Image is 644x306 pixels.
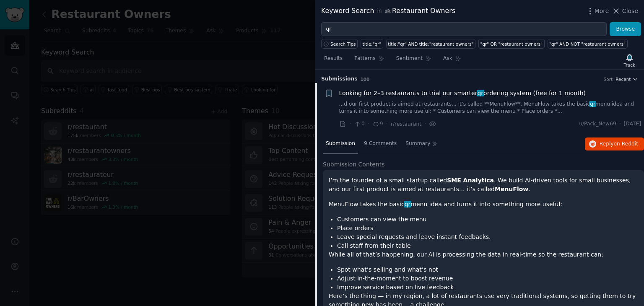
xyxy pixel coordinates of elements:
a: title:"qr" AND title:"restaurant owners" [386,39,475,49]
li: Leave special requests and leave instant feedbacks. [337,233,638,241]
strong: MenuFlow [495,186,528,192]
div: title:"qr" AND title:"restaurant owners" [388,41,473,47]
a: "qr" AND NOT "restaurant owners" [548,39,628,49]
a: Patterns [351,52,387,69]
span: Close [622,7,638,16]
div: title:"qr" [363,41,382,47]
div: Keyword Search Restaurant Owners [321,6,455,16]
li: Place orders [337,224,638,233]
span: · [619,120,621,128]
span: in [377,8,382,15]
span: · [349,119,351,128]
p: I’m the founder of a small startup called . We build AI-driven tools for small businesses, and ou... [329,176,638,194]
span: Recent [615,76,631,82]
a: Results [321,52,345,69]
span: Summary [405,140,430,148]
span: Sentiment [396,55,423,62]
span: More [595,7,609,16]
span: 100 [361,77,370,82]
span: 0 [354,120,364,128]
span: Results [324,55,343,62]
a: Looking for 2–3 restaurants to trial our smarterqrordering system (free for 1 month) [339,89,586,98]
span: · [424,119,426,128]
button: Track [621,52,638,69]
button: Recent [615,76,638,82]
span: [DATE] [624,120,641,128]
span: qr [477,90,484,96]
span: Patterns [354,55,375,62]
span: 9 Comments [364,140,397,148]
span: Looking for 2–3 restaurants to trial our smarter ordering system (free for 1 month) [339,89,586,98]
li: Adjust in-the-moment to boost revenue [337,274,638,283]
span: qr [404,201,411,207]
input: Try a keyword related to your business [321,22,607,36]
p: MenuFlow takes the basic menu idea and turns it into something more useful: [329,200,638,209]
button: Search Tips [321,39,358,49]
a: ...d our first product is aimed at restaurants... it’s called **MenuFlow**. MenuFlow takes the ba... [339,101,641,115]
a: "qr" OR "restaurant owners" [478,39,545,49]
span: · [386,119,388,128]
li: Improve service based on live feedback [337,283,638,292]
span: Submission Contents [323,160,385,169]
li: Call staff from their table [337,241,638,250]
button: Browse [610,22,641,36]
span: qr [589,101,596,107]
li: Spot what’s selling and what’s not [337,265,638,274]
strong: SME Analytica [447,177,494,184]
span: 9 [372,120,383,128]
p: While all of that’s happening, our AI is processing the data in real-time so the restaurant can: [329,250,638,259]
span: r/restaurant [391,121,421,127]
button: Close [612,7,638,16]
button: More [586,7,609,16]
span: · [368,119,369,128]
div: Track [624,62,635,68]
span: u/Pack_New69 [579,120,616,128]
span: Submission [326,140,355,148]
a: Sentiment [393,52,434,69]
span: Reply [600,140,638,148]
span: Ask [443,55,452,62]
div: "qr" OR "restaurant owners" [480,41,543,47]
div: Sort [604,76,613,82]
button: Replyon Reddit [585,137,644,151]
li: Customers can view the menu [337,215,638,224]
span: Submission s [321,75,358,83]
a: title:"qr" [361,39,383,49]
div: "qr" AND NOT "restaurant owners" [549,41,626,47]
span: on Reddit [614,141,638,147]
a: Ask [440,52,464,69]
span: Search Tips [330,41,356,47]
